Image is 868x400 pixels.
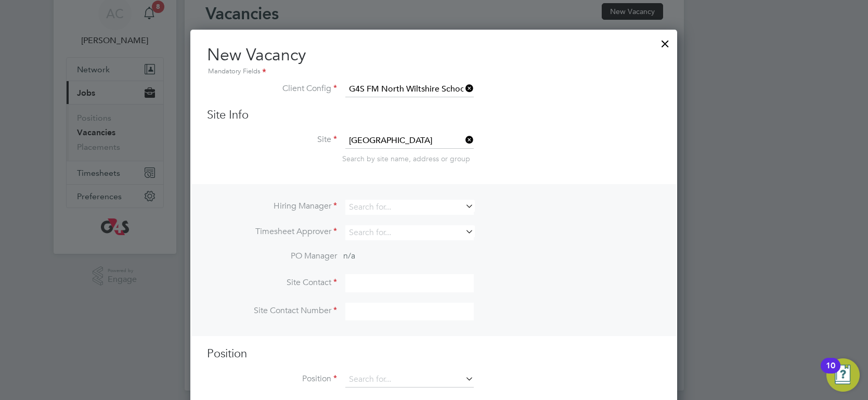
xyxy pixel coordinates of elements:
[207,108,660,123] h3: Site Info
[345,82,474,97] input: Search for...
[207,346,660,362] h3: Position
[207,134,337,145] label: Site
[207,373,337,384] label: Position
[826,366,835,379] div: 10
[207,305,337,316] label: Site Contact Number
[345,200,474,215] input: Search for...
[207,201,337,212] label: Hiring Manager
[343,251,355,261] span: n/a
[207,66,660,78] div: Mandatory Fields
[345,225,474,240] input: Search for...
[207,83,337,94] label: Client Config
[826,358,860,392] button: Open Resource Center, 10 new notifications
[207,251,337,262] label: PO Manager
[207,44,660,78] h2: New Vacancy
[207,226,337,237] label: Timesheet Approver
[342,154,470,163] span: Search by site name, address or group
[207,277,337,288] label: Site Contact
[345,372,474,388] input: Search for...
[345,133,474,149] input: Search for...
